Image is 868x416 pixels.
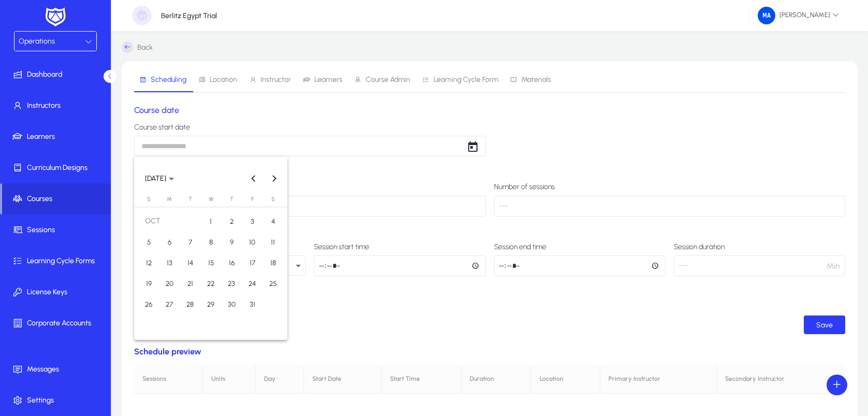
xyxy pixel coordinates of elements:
[160,274,179,293] span: 20
[263,211,283,232] button: Oct 4, 2025
[243,233,262,251] span: 10
[167,196,172,203] span: M
[242,211,263,232] button: Oct 3, 2025
[200,211,221,232] button: Oct 1, 2025
[139,274,158,293] span: 19
[181,295,199,313] span: 28
[201,295,220,313] span: 29
[222,295,241,313] span: 30
[180,273,200,294] button: Oct 21, 2025
[159,252,180,273] button: Oct 13, 2025
[264,168,285,189] button: Next month
[271,196,275,203] span: S
[180,232,200,252] button: Oct 7, 2025
[160,295,179,313] span: 27
[189,196,192,203] span: T
[263,232,283,252] button: Oct 11, 2025
[160,253,179,272] span: 13
[159,232,180,252] button: Oct 6, 2025
[222,253,241,272] span: 16
[242,252,263,273] button: Oct 17, 2025
[264,233,282,251] span: 11
[263,273,283,294] button: Oct 25, 2025
[251,196,254,203] span: F
[180,294,200,314] button: Oct 28, 2025
[264,253,282,272] span: 18
[200,252,221,273] button: Oct 15, 2025
[221,273,242,294] button: Oct 23, 2025
[201,274,220,293] span: 22
[200,273,221,294] button: Oct 22, 2025
[180,252,200,273] button: Oct 14, 2025
[138,232,159,252] button: Oct 5, 2025
[138,252,159,273] button: Oct 12, 2025
[222,212,241,231] span: 2
[243,253,262,272] span: 17
[230,196,234,203] span: T
[138,294,159,314] button: Oct 26, 2025
[242,294,263,314] button: Oct 31, 2025
[242,232,263,252] button: Oct 10, 2025
[243,168,264,189] button: Previous month
[222,274,241,293] span: 23
[181,233,199,251] span: 7
[243,212,262,231] span: 3
[159,273,180,294] button: Oct 20, 2025
[145,174,166,183] span: [DATE]
[201,253,220,272] span: 15
[138,211,200,232] td: OCT
[221,294,242,314] button: Oct 30, 2025
[181,253,199,272] span: 14
[242,273,263,294] button: Oct 24, 2025
[221,232,242,252] button: Oct 9, 2025
[200,294,221,314] button: Oct 29, 2025
[222,233,241,251] span: 9
[147,196,151,203] span: S
[139,233,158,251] span: 5
[264,212,282,231] span: 4
[243,295,262,313] span: 31
[200,232,221,252] button: Oct 8, 2025
[181,274,199,293] span: 21
[159,294,180,314] button: Oct 27, 2025
[160,233,179,251] span: 6
[201,212,220,231] span: 1
[139,253,158,272] span: 12
[221,211,242,232] button: Oct 2, 2025
[209,196,213,203] span: W
[263,252,283,273] button: Oct 18, 2025
[138,273,159,294] button: Oct 19, 2025
[139,295,158,313] span: 26
[221,252,242,273] button: Oct 16, 2025
[264,274,282,293] span: 25
[201,233,220,251] span: 8
[243,274,262,293] span: 24
[141,169,178,188] button: Choose month and year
